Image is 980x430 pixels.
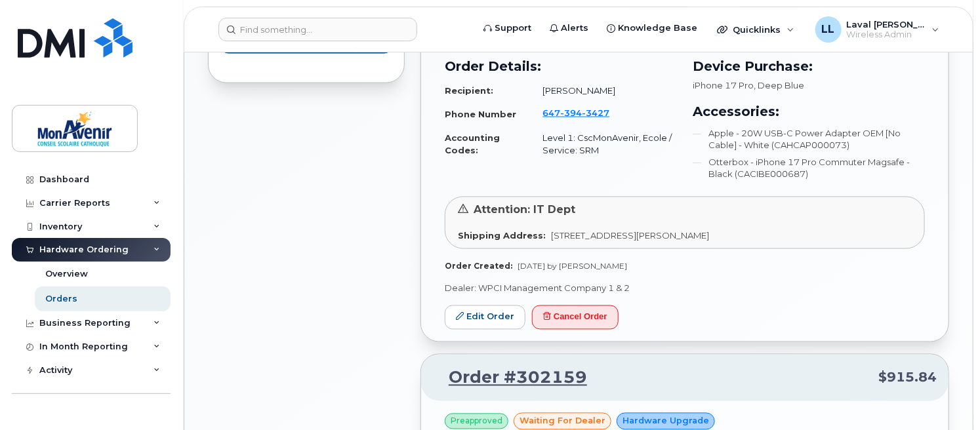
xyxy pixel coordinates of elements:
strong: Phone Number [445,109,516,119]
span: Alerts [561,22,588,35]
span: Knowledge Base [618,22,697,35]
div: Laval Lai Yoon Hin [806,16,949,43]
span: , Deep Blue [754,80,804,90]
div: Quicklinks [708,16,804,43]
strong: Recipient: [445,85,493,96]
a: Knowledge Base [598,15,706,41]
span: Quicklinks [733,24,781,35]
button: Cancel Order [532,305,619,330]
span: Wireless Admin [847,29,926,40]
span: waiting for dealer [520,415,605,427]
span: iPhone 17 Pro [693,80,754,90]
strong: Shipping Address: [458,231,546,241]
strong: Order Created: [445,262,512,271]
li: Apple - 20W USB-C Power Adapter OEM [No Cable] - White (CAHCAP000073) [693,127,925,151]
span: Hardware Upgrade [623,415,709,427]
a: 6473943427 [542,107,625,118]
h3: Device Purchase: [693,56,925,76]
input: Find something... [218,18,417,41]
h3: Accessories: [693,102,925,121]
td: Level 1: CscMonAvenir, Ecole / Service: SRM [531,127,677,161]
p: Dealer: WPCI Management Company 1 & 2 [445,283,925,295]
a: Alerts [541,15,598,41]
span: Attention: IT Dept [474,204,575,216]
li: Otterbox - iPhone 17 Pro Commuter Magsafe - Black (CACIBE000687) [693,157,925,181]
span: $915.84 [878,368,937,387]
h3: Order Details: [445,56,677,76]
span: [DATE] by [PERSON_NAME] [518,262,627,271]
span: 394 [560,107,582,118]
span: Laval [PERSON_NAME] [847,19,926,29]
span: Preapproved [451,416,502,427]
a: Support [474,15,541,41]
a: Order #302159 [433,366,587,390]
a: Edit Order [445,305,525,330]
span: LL [822,22,835,37]
td: [PERSON_NAME] [531,79,677,102]
span: Support [495,22,531,35]
span: 3427 [582,107,609,118]
strong: Accounting Codes: [445,132,500,155]
span: 647 [542,107,609,118]
span: [STREET_ADDRESS][PERSON_NAME] [551,231,709,241]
